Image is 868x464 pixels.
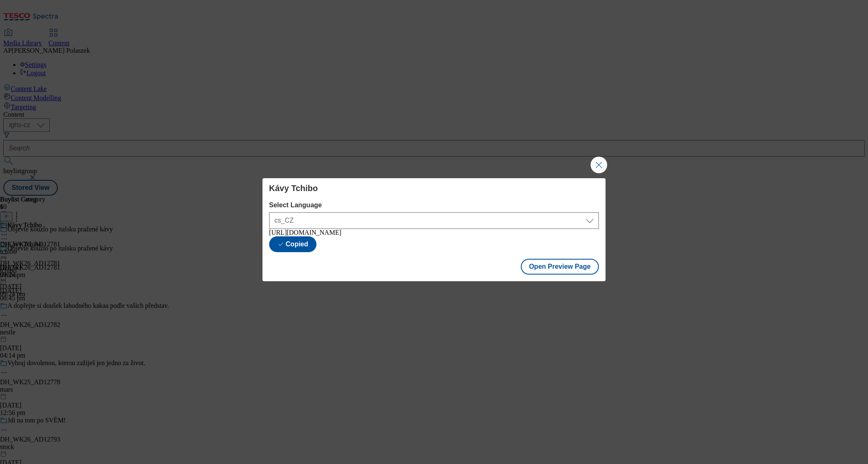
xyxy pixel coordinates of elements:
div: [URL][DOMAIN_NAME] [269,229,599,236]
button: Close Modal [591,157,607,173]
div: Modal [262,178,606,281]
h4: Kávy Tchibo [269,183,599,193]
button: Copied [269,236,316,252]
label: Select Language [269,201,599,209]
button: Open Preview Page [521,259,599,275]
